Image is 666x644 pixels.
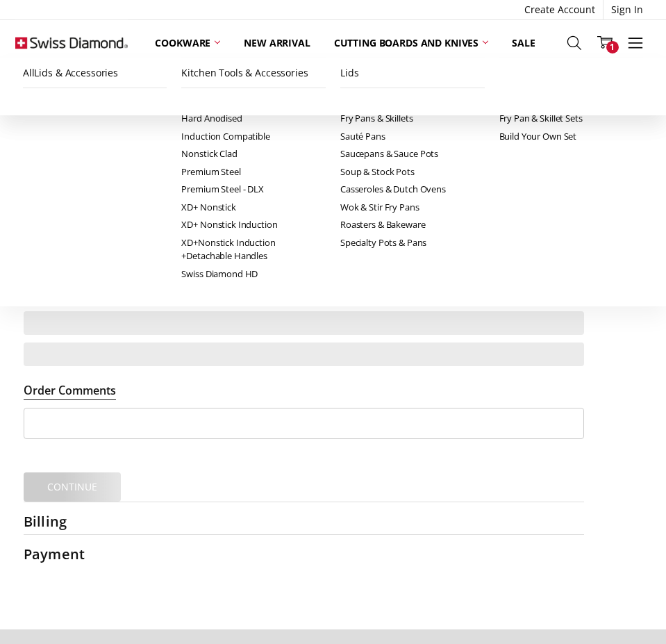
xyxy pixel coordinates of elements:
[24,513,111,530] h2: Billing
[24,382,116,401] legend: Order Comments
[322,28,501,58] a: Cutting boards and knives
[24,472,122,502] button: Continue
[143,28,232,58] a: Cookware
[606,41,619,53] span: 1
[232,28,322,58] a: New arrival
[15,20,128,65] img: Free Shipping On Every Order
[590,25,620,60] a: 1
[24,545,111,563] h2: Payment
[500,28,547,58] a: Sale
